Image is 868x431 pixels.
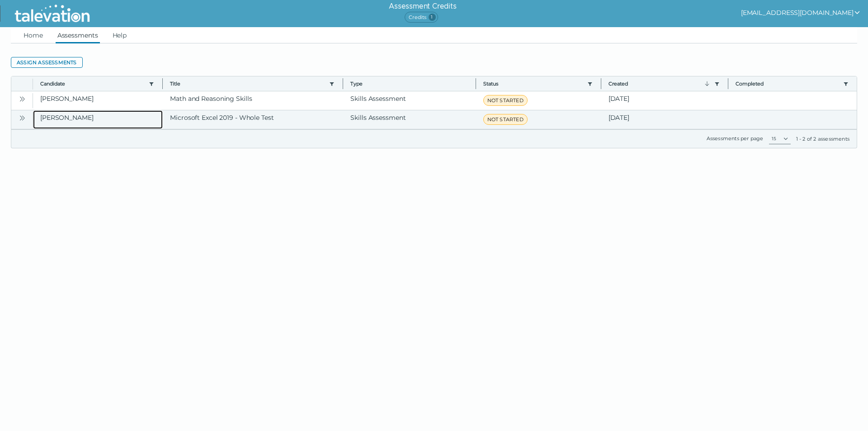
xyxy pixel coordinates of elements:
[33,91,163,110] clr-dg-cell: [PERSON_NAME]
[17,93,28,104] button: Open
[741,7,861,18] button: show user actions
[111,27,129,43] a: Help
[17,112,28,123] button: Open
[163,110,343,129] clr-dg-cell: Microsoft Excel 2019 - Whole Test
[405,12,438,23] span: Credits
[350,80,468,87] span: Type
[429,14,436,21] span: 1
[40,80,145,87] button: Candidate
[19,95,26,103] cds-icon: Open
[11,57,83,68] button: Assign assessments
[340,74,346,93] button: Column resize handle
[389,1,456,12] h6: Assessment Credits
[598,74,604,93] button: Column resize handle
[796,135,849,142] div: 1 - 2 of 2 assessments
[707,135,764,142] label: Assessments per page
[11,2,94,25] img: Talevation_Logo_Transparent_white.png
[56,27,100,43] a: Assessments
[483,114,528,125] span: NOT STARTED
[609,80,711,87] button: Created
[343,91,476,110] clr-dg-cell: Skills Assessment
[483,80,584,87] button: Status
[163,91,343,110] clr-dg-cell: Math and Reasoning Skills
[736,80,840,87] button: Completed
[170,80,325,87] button: Title
[473,74,479,93] button: Column resize handle
[22,27,45,43] a: Home
[483,95,528,106] span: NOT STARTED
[343,110,476,129] clr-dg-cell: Skills Assessment
[19,114,26,122] cds-icon: Open
[601,91,728,110] clr-dg-cell: [DATE]
[725,74,731,93] button: Column resize handle
[33,110,163,129] clr-dg-cell: [PERSON_NAME]
[601,110,728,129] clr-dg-cell: [DATE]
[160,74,165,93] button: Column resize handle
